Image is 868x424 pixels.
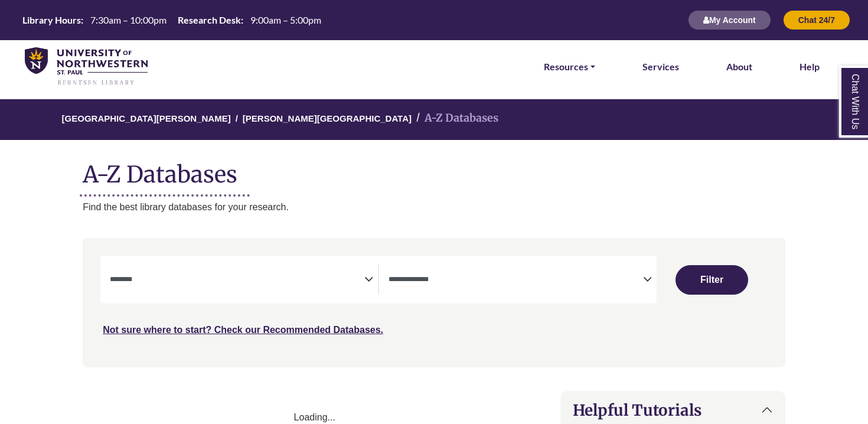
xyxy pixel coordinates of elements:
nav: Search filters [83,238,785,367]
a: Chat 24/7 [783,15,850,25]
nav: breadcrumb [83,99,785,140]
a: Hours Today [18,14,326,27]
a: Not sure where to start? Check our Recommended Databases. [103,325,383,335]
th: Library Hours: [18,14,84,26]
a: [GEOGRAPHIC_DATA][PERSON_NAME] [62,112,231,123]
button: Submit for Search Results [676,265,748,295]
textarea: Filter [389,276,643,285]
h1: A-Z Databases [83,152,785,188]
a: My Account [688,15,771,25]
a: Help [800,59,820,74]
span: 7:30am – 10:00pm [90,14,167,25]
a: [PERSON_NAME][GEOGRAPHIC_DATA] [243,112,412,123]
li: A-Z Databases [412,110,498,127]
a: About [726,59,752,74]
button: Chat 24/7 [783,10,850,30]
p: Find the best library databases for your research. [83,200,785,215]
a: Services [642,59,679,74]
button: My Account [688,10,771,30]
a: Resources [544,59,595,74]
th: Research Desk: [173,14,244,26]
span: 9:00am – 5:00pm [250,14,321,25]
textarea: Filter [110,276,364,285]
img: library_home [25,47,148,86]
table: Hours Today [18,14,326,25]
